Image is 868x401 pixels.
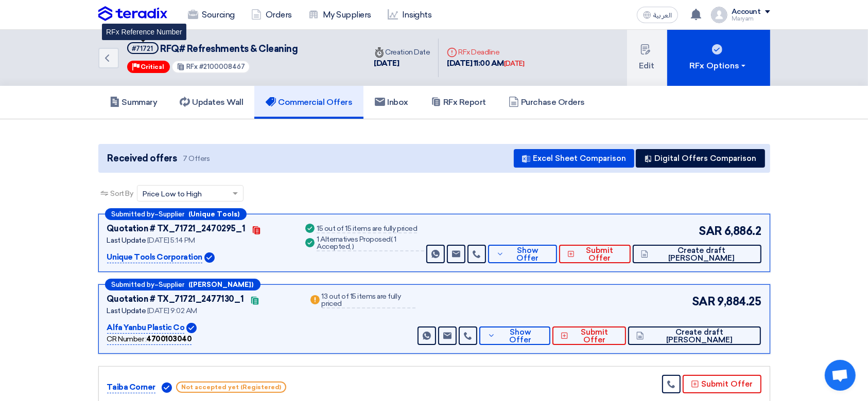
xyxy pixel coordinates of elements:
[322,293,415,308] div: 13 out of 15 items are fully priced
[112,281,155,288] span: Submitted by
[363,86,420,119] a: Inbox
[636,149,765,168] button: Digital Offers Comparison
[498,329,542,344] span: Show Offer
[577,247,622,262] span: Submit Offer
[141,63,165,70] span: Critical
[300,4,379,26] a: My Suppliers
[732,16,770,22] div: Maryam
[147,236,195,245] span: [DATE] 5:14 PM
[107,381,155,394] p: Taiba Corner
[162,382,172,393] img: Verified Account
[689,60,748,72] div: RFx Options
[633,245,761,263] button: Create draft [PERSON_NAME]
[317,236,424,251] div: 1 Alternatives Proposed
[692,293,716,310] span: SAR
[514,149,634,168] button: Excel Sheet Comparison
[199,63,245,70] span: #2100008467
[653,12,672,19] span: العربية
[825,360,856,391] div: Open chat
[110,97,158,107] h5: Summary
[509,97,585,107] h5: Purchase Orders
[147,306,197,315] span: [DATE] 9:02 AM
[112,211,155,217] span: Submitted by
[102,24,186,40] div: RFx Reference Number
[559,245,631,263] button: Submit Offer
[189,281,254,288] b: ([PERSON_NAME])
[420,86,497,119] a: RFx Report
[204,252,215,263] img: Verified Account
[107,223,246,235] div: Quotation # TX_71721_2470295_1
[374,58,430,69] div: [DATE]
[497,86,596,119] a: Purchase Orders
[504,59,524,69] div: [DATE]
[186,63,198,70] span: RFx
[107,334,192,345] div: CR Number :
[479,326,550,345] button: Show Offer
[107,322,185,334] p: Alfa Yanbu Plastic Co
[254,86,363,119] a: Commercial Offers
[374,47,430,58] div: Creation Date
[107,306,146,315] span: Last Update
[146,335,192,343] b: 4700103040
[108,152,177,166] span: Received offers
[627,30,667,86] button: Edit
[431,97,486,107] h5: RFx Report
[717,293,761,310] span: 9,884.25
[132,45,153,52] div: #71721
[180,97,243,107] h5: Updates Wall
[186,323,197,333] img: Verified Account
[183,154,210,163] span: 7 Offers
[176,381,286,393] span: Not accepted yet (Registered)
[724,223,761,240] span: 6,886.2
[317,235,396,251] span: 1 Accepted,
[105,208,247,220] div: –
[637,7,678,23] button: العربية
[105,279,261,290] div: –
[266,97,352,107] h5: Commercial Offers
[379,4,440,26] a: Insights
[98,86,169,119] a: Summary
[160,43,298,54] span: RFQ# Refreshments & Cleaning
[143,189,202,199] span: Price Low to High
[552,326,626,345] button: Submit Offer
[107,236,146,245] span: Last Update
[159,281,185,288] span: Supplier
[732,8,761,16] div: Account
[447,47,524,58] div: RFx Deadline
[107,293,244,305] div: Quotation # TX_71721_2477130_1
[647,329,753,344] span: Create draft [PERSON_NAME]
[683,375,761,393] button: Submit Offer
[667,30,770,86] button: RFx Options
[447,58,524,69] div: [DATE] 11:00 AM
[699,223,722,240] span: SAR
[107,251,202,264] p: Unique Tools Corporation
[127,42,298,55] h5: RFQ# Refreshments & Cleaning
[243,4,300,26] a: Orders
[168,86,254,119] a: Updates Wall
[628,326,761,345] button: Create draft [PERSON_NAME]
[352,242,354,251] span: )
[711,7,727,23] img: profile_test.png
[180,4,243,26] a: Sourcing
[651,247,753,262] span: Create draft [PERSON_NAME]
[571,329,618,344] span: Submit Offer
[317,225,417,233] div: 15 out of 15 items are fully priced
[391,235,393,244] span: (
[189,211,240,217] b: (Unique Tools)
[111,188,133,199] span: Sort By
[98,6,167,22] img: Teradix logo
[507,247,549,262] span: Show Offer
[375,97,408,107] h5: Inbox
[488,245,557,263] button: Show Offer
[159,211,185,217] span: Supplier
